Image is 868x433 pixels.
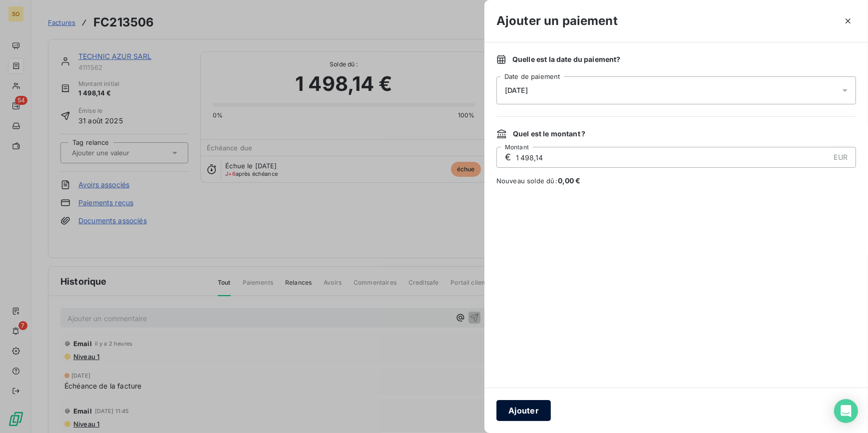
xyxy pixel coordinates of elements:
span: 0,00 € [558,176,581,185]
div: Open Intercom Messenger [834,399,858,423]
h3: Ajouter un paiement [496,12,618,30]
span: Nouveau solde dû : [496,176,856,186]
button: Ajouter [496,400,551,421]
span: Quelle est la date du paiement ? [512,54,621,64]
span: [DATE] [505,86,528,94]
span: Quel est le montant ? [513,129,585,139]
